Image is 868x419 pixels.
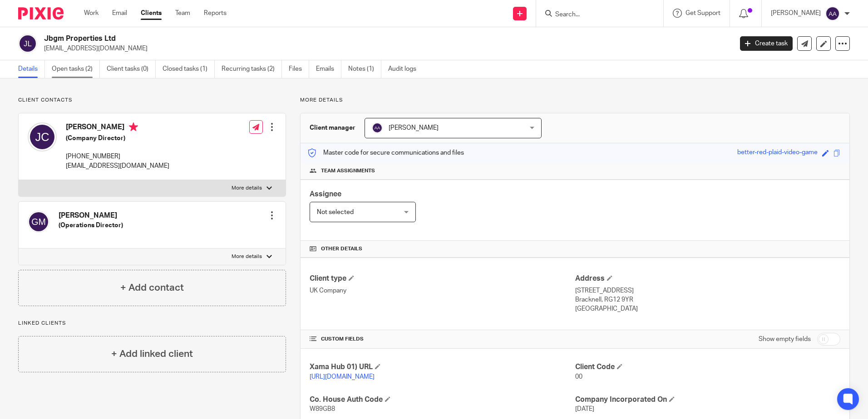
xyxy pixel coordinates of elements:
[575,395,840,404] h4: Company Incorporated On
[825,6,840,21] img: svg%3E
[307,148,464,157] p: Master code for secure communications and files
[204,9,227,18] a: Reports
[740,36,793,51] a: Create task
[575,295,840,304] p: Bracknell, RG12 9YR
[84,9,99,18] a: Work
[120,281,184,295] h4: + Add contact
[28,122,57,151] img: svg%3E
[232,185,262,192] p: More details
[348,60,381,78] a: Notes (1)
[759,335,811,344] label: Show empty fields
[66,122,169,134] h4: [PERSON_NAME]
[575,274,840,283] h4: Address
[44,34,590,44] h2: Jbgm Properties Ltd
[310,395,575,404] h4: Co. House Auth Code
[289,60,309,78] a: Files
[66,134,169,143] h5: (Company Director)
[310,190,341,198] span: Assignee
[310,123,355,132] h3: Client manager
[18,7,64,19] img: Pixie
[175,9,190,18] a: Team
[737,148,818,158] div: better-red-plaid-video-game
[686,10,720,16] span: Get Support
[232,253,262,260] p: More details
[66,152,169,161] p: [PHONE_NUMBER]
[771,9,821,18] p: [PERSON_NAME]
[554,11,636,19] input: Search
[141,9,162,18] a: Clients
[575,304,840,313] p: [GEOGRAPHIC_DATA]
[59,221,123,230] h5: (Operations Director)
[28,211,49,233] img: svg%3E
[18,320,286,327] p: Linked clients
[112,9,127,18] a: Email
[300,97,850,104] p: More details
[44,44,726,53] p: [EMAIL_ADDRESS][DOMAIN_NAME]
[222,60,282,78] a: Recurring tasks (2)
[317,209,354,215] span: Not selected
[575,374,582,380] span: 00
[310,274,575,283] h4: Client type
[388,60,423,78] a: Audit logs
[163,60,215,78] a: Closed tasks (1)
[18,34,37,53] img: svg%3E
[372,122,383,133] img: svg%3E
[66,161,169,171] p: [EMAIL_ADDRESS][DOMAIN_NAME]
[52,60,100,78] a: Open tasks (2)
[310,286,575,295] p: UK Company
[129,122,138,132] i: Primary
[59,211,123,220] h4: [PERSON_NAME]
[310,374,375,380] a: [URL][DOMAIN_NAME]
[389,125,439,131] span: [PERSON_NAME]
[310,362,575,372] h4: Xama Hub 01) URL
[18,60,45,78] a: Details
[575,406,594,412] span: [DATE]
[310,406,335,412] span: W89GB8
[321,245,362,253] span: Other details
[18,97,286,104] p: Client contacts
[310,336,575,343] h4: CUSTOM FIELDS
[107,60,156,78] a: Client tasks (0)
[321,167,375,175] span: Team assignments
[316,60,341,78] a: Emails
[575,286,840,295] p: [STREET_ADDRESS]
[575,362,840,372] h4: Client Code
[111,347,193,361] h4: + Add linked client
